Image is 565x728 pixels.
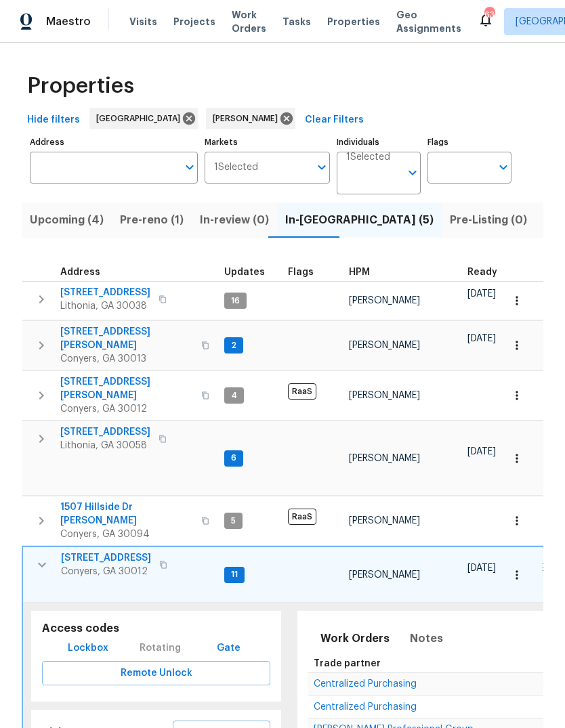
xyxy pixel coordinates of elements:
[60,425,150,439] span: [STREET_ADDRESS]
[349,391,420,400] span: [PERSON_NAME]
[467,563,496,573] span: [DATE]
[42,661,270,686] button: Remote Unlock
[288,383,316,400] span: RaaS
[226,390,243,402] span: 4
[450,211,527,230] span: Pre-Listing (0)
[349,341,420,350] span: [PERSON_NAME]
[60,375,193,402] span: [STREET_ADDRESS][PERSON_NAME]
[314,659,381,668] span: Trade partner
[27,112,80,129] span: Hide filters
[337,138,421,146] label: Individuals
[320,629,390,648] span: Work Orders
[60,286,150,299] span: [STREET_ADDRESS]
[349,454,420,463] span: [PERSON_NAME]
[89,108,198,129] div: [GEOGRAPHIC_DATA]
[212,640,245,657] span: Gate
[349,267,370,277] span: HPM
[226,515,241,527] span: 5
[349,516,420,526] span: [PERSON_NAME]
[467,447,496,456] span: [DATE]
[30,138,198,146] label: Address
[60,267,100,277] span: Address
[288,267,314,277] span: Flags
[206,108,295,129] div: [PERSON_NAME]
[467,267,497,277] span: Ready
[427,138,511,146] label: Flags
[314,680,417,688] a: Centralized Purchasing
[312,158,331,177] button: Open
[60,352,193,366] span: Conyers, GA 30013
[314,703,417,711] a: Centralized Purchasing
[314,702,417,712] span: Centralized Purchasing
[129,15,157,28] span: Visits
[213,112,283,125] span: [PERSON_NAME]
[226,569,243,580] span: 11
[53,665,259,682] span: Remote Unlock
[60,402,193,416] span: Conyers, GA 30012
[226,340,242,351] span: 2
[467,334,496,343] span: [DATE]
[349,570,420,580] span: [PERSON_NAME]
[205,138,331,146] label: Markets
[285,211,434,230] span: In-[GEOGRAPHIC_DATA] (5)
[60,500,193,528] span: 1507 Hillside Dr [PERSON_NAME]
[200,211,269,230] span: In-review (0)
[305,112,364,129] span: Clear Filters
[60,528,193,541] span: Conyers, GA 30094
[30,211,104,230] span: Upcoming (4)
[173,15,215,28] span: Projects
[61,551,151,565] span: [STREET_ADDRESS]
[96,112,186,125] span: [GEOGRAPHIC_DATA]
[288,509,316,525] span: RaaS
[467,267,509,277] div: Earliest renovation start date (first business day after COE or Checkout)
[410,629,443,648] span: Notes
[207,636,250,661] button: Gate
[346,152,390,163] span: 1 Selected
[314,679,417,689] span: Centralized Purchasing
[60,325,193,352] span: [STREET_ADDRESS][PERSON_NAME]
[467,289,496,299] span: [DATE]
[60,439,150,452] span: Lithonia, GA 30058
[42,622,270,636] h5: Access codes
[180,158,199,177] button: Open
[494,158,513,177] button: Open
[226,295,245,307] span: 16
[120,211,184,230] span: Pre-reno (1)
[282,17,311,26] span: Tasks
[46,15,91,28] span: Maestro
[224,267,265,277] span: Updates
[134,636,186,661] div: Rotating code is only available during visiting hours
[349,296,420,305] span: [PERSON_NAME]
[60,299,150,313] span: Lithonia, GA 30038
[226,452,242,464] span: 6
[22,108,85,133] button: Hide filters
[396,8,461,35] span: Geo Assignments
[68,640,108,657] span: Lockbox
[232,8,266,35] span: Work Orders
[403,163,422,182] button: Open
[214,162,258,173] span: 1 Selected
[299,108,369,133] button: Clear Filters
[27,79,134,93] span: Properties
[327,15,380,28] span: Properties
[484,8,494,22] div: 63
[62,636,114,661] button: Lockbox
[61,565,151,578] span: Conyers, GA 30012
